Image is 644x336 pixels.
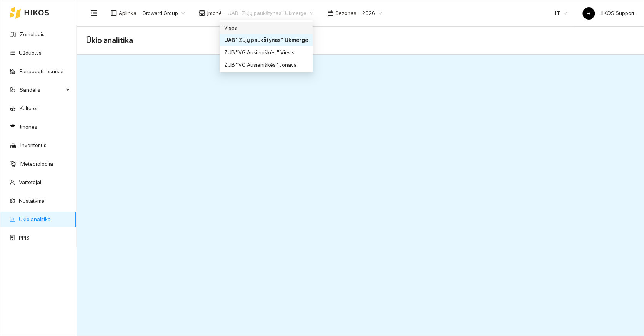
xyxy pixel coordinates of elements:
div: ŽŪB "VG Ausieniškės " Vievis [220,46,313,59]
a: Panaudoti resursai [20,68,63,74]
span: layout [111,10,117,16]
a: Nustatymai [19,198,46,204]
span: menu-fold [90,10,97,17]
div: Visos [224,24,308,32]
a: Vartotojai [19,179,41,185]
span: HIKOS Support [582,10,634,16]
span: shop [199,10,205,16]
span: Ūkio analitika [86,34,133,47]
div: ŽŪB "VG Ausieniškės " Vievis [224,48,308,57]
span: Aplinka : [119,9,138,17]
a: Užduotys [19,50,42,56]
div: ŽŪB "VG Ausieniškės" Jonava [220,59,313,71]
span: UAB "Zujų paukštynas" Ukmerge [228,7,313,19]
button: menu-fold [86,5,102,21]
a: PPIS [19,235,30,241]
span: Sezonas : [335,9,358,17]
a: Kultūros [20,105,39,111]
a: Inventorius [20,142,47,148]
span: calendar [327,10,333,16]
span: Įmonė : [207,9,223,17]
div: UAB "Zujų paukštynas" Ukmerge [224,36,308,44]
a: Įmonės [20,124,37,130]
a: Žemėlapis [20,31,45,37]
span: Sandėlis [20,82,63,97]
a: Meteorologija [20,161,53,167]
span: LT [555,7,567,19]
div: Visos [220,22,313,34]
div: ŽŪB "VG Ausieniškės" Jonava [224,60,308,69]
span: H [587,7,591,20]
span: Groward Group [142,7,185,19]
a: Ūkio analitika [19,216,51,222]
span: 2026 [362,7,382,19]
div: UAB "Zujų paukštynas" Ukmerge [220,34,313,46]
